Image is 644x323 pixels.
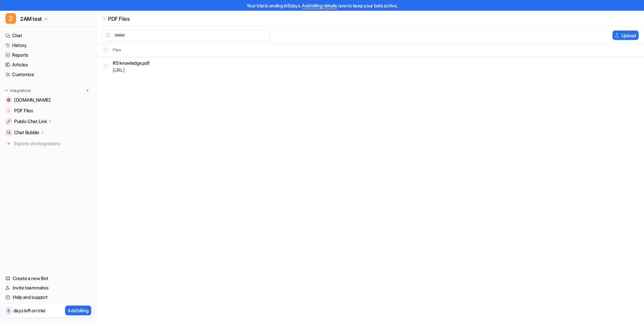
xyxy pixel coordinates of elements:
button: Add billing [65,306,91,315]
img: Public Chat Link [7,119,11,123]
p: 5 [7,308,10,314]
p: PDF Files [108,15,129,22]
img: expand menu [4,88,9,93]
p: days left on trial [13,307,45,314]
a: Explore all integrations [3,139,94,148]
p: Add billing [68,307,89,314]
span: [DOMAIN_NAME] [14,97,50,103]
p: Chat Bubble [14,129,39,136]
a: Customize [3,70,94,79]
p: RS knowledge.pdf [113,59,150,66]
img: PDF Files [7,109,11,113]
button: Integrations [3,87,33,94]
a: [URL] [113,67,125,73]
a: www.rockenseine.com[DOMAIN_NAME] [3,95,94,105]
p: Integrations [10,88,31,93]
span: 2AM test [20,14,42,23]
th: Files [98,46,121,54]
img: www.rockenseine.com [7,98,11,102]
a: Articles [3,60,94,69]
img: explore all integrations [5,140,12,147]
img: upload-file icon [103,17,106,20]
a: History [3,41,94,50]
span: 2 [5,13,16,24]
img: Chat Bubble [7,130,11,134]
a: PDF FilesPDF Files [3,106,94,115]
span: PDF Files [14,107,33,114]
a: Add billing details [302,3,337,8]
span: Explore all integrations [14,138,91,149]
button: Upload [612,31,639,40]
a: Create a new Bot [3,274,94,283]
p: Public Chat Link [14,118,47,125]
a: Invite teammates [3,283,94,292]
img: menu_add.svg [85,88,90,93]
a: Chat [3,31,94,40]
a: Reports [3,50,94,60]
a: Help and support [3,292,94,302]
